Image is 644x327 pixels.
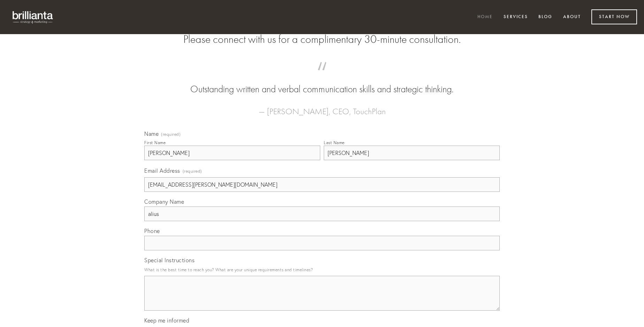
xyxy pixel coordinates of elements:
[559,11,585,23] a: About
[144,227,160,234] span: Phone
[591,9,637,24] a: Start Now
[161,132,181,137] span: (required)
[144,130,159,137] span: Name
[324,140,345,145] div: Last Name
[155,69,489,96] blockquote: Outstanding written and verbal communication skills and strategic thinking.
[144,265,500,274] p: What is the best time to reach you? What are your unique requirements and timelines?
[144,198,184,205] span: Company Name
[144,167,180,174] span: Email Address
[144,33,500,46] h2: Please connect with us for a complimentary 30-minute consultation.
[144,140,166,145] div: First Name
[499,11,532,23] a: Services
[144,257,194,264] span: Special Instructions
[473,11,497,23] a: Home
[534,11,557,23] a: Blog
[155,69,489,83] span: “
[155,96,489,118] figcaption: — [PERSON_NAME], CEO, TouchPlan
[183,166,202,176] span: (required)
[7,7,59,27] img: brillianta - research, strategy, marketing
[144,317,189,324] span: Keep me informed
